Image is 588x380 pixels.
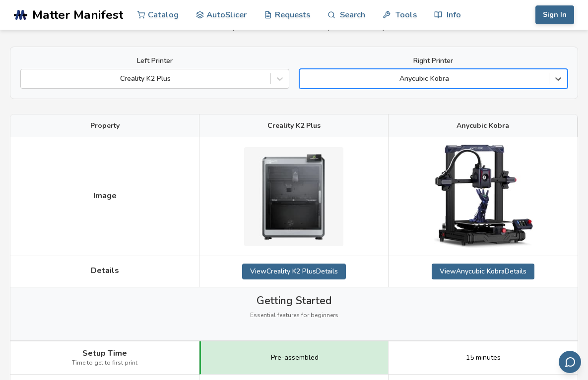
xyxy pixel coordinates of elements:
span: Time to get to first print [72,360,137,367]
span: Pre-assembled [271,354,319,362]
span: Essential features for beginners [250,312,338,319]
label: Right Printer [299,57,568,65]
span: Matter Manifest [32,8,123,22]
a: ViewCreality K2 PlusDetails [242,264,346,279]
span: Image [93,191,117,200]
input: Creality K2 Plus [26,75,28,83]
span: Setup Time [82,349,127,358]
p: Is the Creality K2 Plus better than the Anycubic Kobra for you? [10,23,578,32]
img: Creality K2 Plus [244,147,343,246]
button: Sign In [535,5,574,24]
span: 15 minutes [466,354,501,362]
img: Anycubic Kobra [434,145,533,248]
button: Send feedback via email [559,351,581,373]
span: Creality K2 Plus [267,122,321,130]
span: Anycubic Kobra [457,122,509,130]
span: Getting Started [257,295,331,307]
label: Left Printer [20,57,289,65]
span: Details [91,266,119,275]
a: ViewAnycubic KobraDetails [432,264,534,279]
span: Property [90,122,120,130]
